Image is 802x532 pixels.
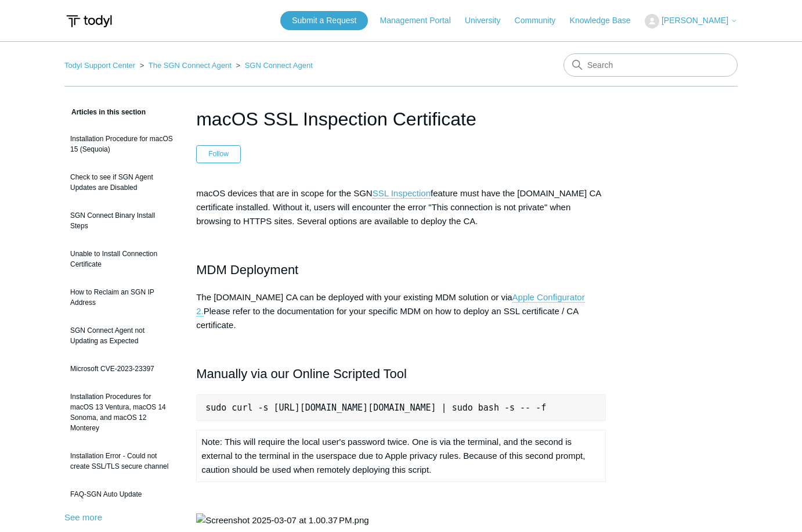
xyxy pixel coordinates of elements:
img: Screenshot 2025-03-07 at 1.00.37 PM.png [196,513,369,527]
a: SGN Connect Agent not Updating as Expected [64,319,179,352]
a: Check to see if SGN Agent Updates are Disabled [64,166,179,199]
input: Search [563,53,738,77]
a: Installation Error - Could not create SSL/TLS secure channel [64,445,179,477]
p: The [DOMAIN_NAME] CA can be deployed with your existing MDM solution or via Please refer to the d... [196,290,606,332]
a: How to Reclaim an SGN IP Address [64,281,179,314]
td: Note: This will require the local user's password twice. One is via the terminal, and the second ... [197,430,606,482]
button: [PERSON_NAME] [645,14,738,28]
a: See more [64,512,102,522]
a: Management Portal [380,15,463,27]
a: Microsoft CVE-2023-23397 [64,358,179,380]
a: SGN Connect Binary Install Steps [64,204,179,237]
button: Follow Article [196,145,241,163]
a: Submit a Request [280,11,368,30]
a: University [465,15,512,27]
h2: Manually via our Online Scripted Tool [196,364,606,384]
a: Installation Procedures for macOS 13 Ventura, macOS 14 Sonoma, and macOS 12 Monterey [64,386,179,439]
span: Articles in this section [64,108,146,116]
h2: MDM Deployment [196,260,606,280]
a: Apple Configurator 2. [196,292,584,317]
a: Unable to Install Connection Certificate [64,243,179,275]
a: SGN Connect Agent [245,61,313,70]
a: SSL Inspection [373,188,431,199]
p: macOS devices that are in scope for the SGN feature must have the [DOMAIN_NAME] CA certificate in... [196,186,606,228]
a: Knowledge Base [570,15,642,27]
a: FAQ-SGN Auto Update [64,483,179,505]
a: Todyl Support Center [64,61,135,70]
h1: macOS SSL Inspection Certificate [196,105,606,133]
pre: sudo curl -s [URL][DOMAIN_NAME][DOMAIN_NAME] | sudo bash -s -- -f [196,394,606,421]
li: The SGN Connect Agent [138,61,234,70]
span: [PERSON_NAME] [662,16,728,25]
li: Todyl Support Center [64,61,138,70]
a: Installation Procedure for macOS 15 (Sequoia) [64,128,179,160]
img: Todyl Support Center Help Center home page [64,10,114,32]
a: Community [515,15,568,27]
li: SGN Connect Agent [233,61,312,70]
a: The SGN Connect Agent [149,61,232,70]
